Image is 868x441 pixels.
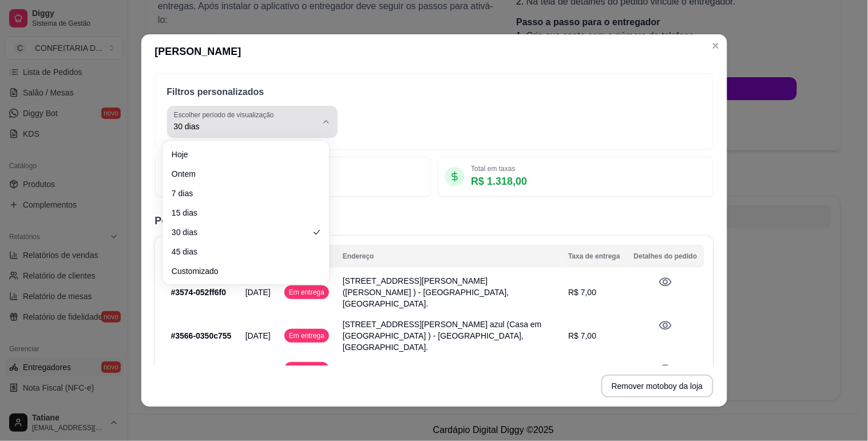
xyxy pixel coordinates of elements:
span: R$ 7,00 [568,331,596,340]
p: R$ 1.318,00 [471,173,528,189]
span: R$ 7,00 [568,288,596,297]
span: [STREET_ADDRESS][PERSON_NAME]. [343,364,490,374]
p: # 3574-052ff6f0 [171,287,232,298]
span: Hoje [172,149,309,160]
span: 15 dias [172,207,309,218]
span: Em entrega [287,331,327,340]
span: 30 dias [174,121,317,132]
span: Customizado [172,265,309,277]
span: 7 dias [172,188,309,199]
span: 30 dias [172,227,309,238]
span: Em entrega [287,288,327,297]
p: # 3566-0350c755 [171,330,232,341]
span: 45 dias [172,246,309,257]
p: [DATE] [245,287,271,298]
button: Remover motoboy da loja [601,375,714,398]
th: Taxa de entrega [561,245,627,268]
span: Ontem [172,168,309,180]
p: # 3562-f5ac8f6e [171,363,232,375]
p: Total em taxas [471,164,528,173]
th: Detalhes do pedido [627,245,704,268]
p: Filtros personalizados [167,85,701,99]
span: R$ 3,00 [568,364,596,374]
header: [PERSON_NAME] [141,34,727,69]
th: Endereço [336,245,561,268]
label: Escolher período de visualização [174,110,278,120]
p: [DATE] [245,363,271,375]
span: [STREET_ADDRESS][PERSON_NAME] azul (Casa em [GEOGRAPHIC_DATA] ) - [GEOGRAPHIC_DATA], [GEOGRAPHIC_... [343,320,542,352]
p: [DATE] [245,330,271,341]
button: Close [707,37,725,55]
span: Em entrega [287,364,327,374]
span: [STREET_ADDRESS][PERSON_NAME] ([PERSON_NAME] ) - [GEOGRAPHIC_DATA], [GEOGRAPHIC_DATA]. [343,276,509,308]
h2: Pedidos [155,213,714,229]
